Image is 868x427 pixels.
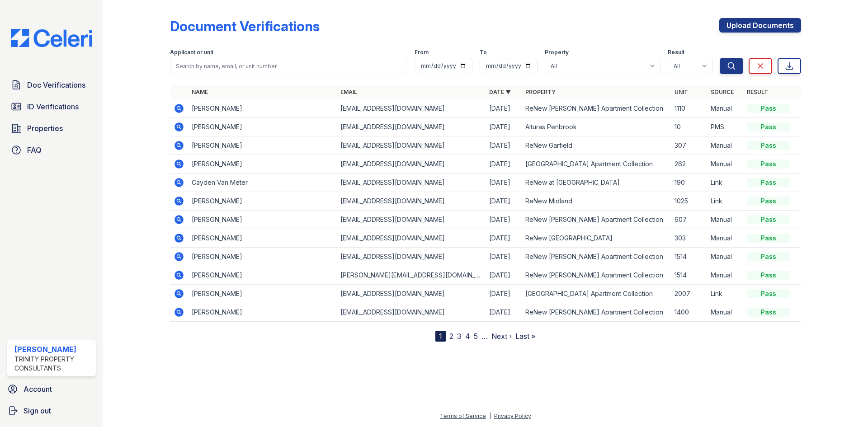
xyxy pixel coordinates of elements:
[192,89,208,95] a: Name
[707,136,743,155] td: Manual
[188,118,337,136] td: [PERSON_NAME]
[170,18,320,34] div: Document Verifications
[170,49,213,56] label: Applicant or unit
[337,136,486,155] td: [EMAIL_ADDRESS][DOMAIN_NAME]
[486,174,522,192] td: [DATE]
[486,136,522,155] td: [DATE]
[522,99,670,118] td: ReNew [PERSON_NAME] Apartment Collection
[435,331,446,342] div: 1
[188,155,337,174] td: [PERSON_NAME]
[515,332,535,341] a: Last »
[747,271,790,280] div: Pass
[747,289,790,298] div: Pass
[747,104,790,113] div: Pass
[707,155,743,174] td: Manual
[486,99,522,118] td: [DATE]
[474,332,478,341] a: 5
[671,136,707,155] td: 307
[486,118,522,136] td: [DATE]
[707,248,743,266] td: Manual
[337,285,486,303] td: [EMAIL_ADDRESS][DOMAIN_NAME]
[522,303,670,322] td: ReNew [PERSON_NAME] Apartment Collection
[188,136,337,155] td: [PERSON_NAME]
[486,266,522,285] td: [DATE]
[486,303,522,322] td: [DATE]
[14,344,92,355] div: [PERSON_NAME]
[337,192,486,211] td: [EMAIL_ADDRESS][DOMAIN_NAME]
[545,49,569,56] label: Property
[522,192,670,211] td: ReNew Midland
[711,89,734,95] a: Source
[337,118,486,136] td: [EMAIL_ADDRESS][DOMAIN_NAME]
[491,332,512,341] a: Next ›
[486,211,522,229] td: [DATE]
[747,215,790,224] div: Pass
[337,99,486,118] td: [EMAIL_ADDRESS][DOMAIN_NAME]
[668,49,684,56] label: Result
[337,155,486,174] td: [EMAIL_ADDRESS][DOMAIN_NAME]
[188,174,337,192] td: Cayden Van Meter
[522,248,670,266] td: ReNew [PERSON_NAME] Apartment Collection
[747,252,790,261] div: Pass
[671,155,707,174] td: 262
[747,89,768,95] a: Result
[24,405,51,416] span: Sign out
[7,141,96,159] a: FAQ
[486,229,522,248] td: [DATE]
[188,211,337,229] td: [PERSON_NAME]
[707,192,743,211] td: Link
[747,308,790,317] div: Pass
[671,266,707,285] td: 1514
[522,174,670,192] td: ReNew at [GEOGRAPHIC_DATA]
[522,229,670,248] td: ReNew [GEOGRAPHIC_DATA]
[449,332,453,341] a: 2
[707,99,743,118] td: Manual
[7,76,96,94] a: Doc Verifications
[747,160,790,169] div: Pass
[747,178,790,187] div: Pass
[486,192,522,211] td: [DATE]
[522,155,670,174] td: [GEOGRAPHIC_DATA] Apartment Collection
[4,402,99,420] a: Sign out
[675,89,688,95] a: Unit
[188,192,337,211] td: [PERSON_NAME]
[522,211,670,229] td: ReNew [PERSON_NAME] Apartment Collection
[707,285,743,303] td: Link
[522,266,670,285] td: ReNew [PERSON_NAME] Apartment Collection
[27,101,79,112] span: ID Verifications
[707,174,743,192] td: Link
[188,229,337,248] td: [PERSON_NAME]
[340,89,357,95] a: Email
[337,248,486,266] td: [EMAIL_ADDRESS][DOMAIN_NAME]
[522,136,670,155] td: ReNew Garfield
[188,303,337,322] td: [PERSON_NAME]
[7,98,96,116] a: ID Verifications
[170,58,407,74] input: Search by name, email, or unit number
[489,413,491,419] div: |
[27,123,63,134] span: Properties
[671,99,707,118] td: 1110
[337,229,486,248] td: [EMAIL_ADDRESS][DOMAIN_NAME]
[7,119,96,137] a: Properties
[188,99,337,118] td: [PERSON_NAME]
[522,285,670,303] td: [GEOGRAPHIC_DATA] Apartment Collection
[747,141,790,150] div: Pass
[671,211,707,229] td: 607
[747,122,790,131] div: Pass
[494,413,531,419] a: Privacy Policy
[707,303,743,322] td: Manual
[480,49,487,56] label: To
[671,229,707,248] td: 303
[747,234,790,243] div: Pass
[525,89,556,95] a: Property
[188,266,337,285] td: [PERSON_NAME]
[24,384,52,394] span: Account
[719,18,801,33] a: Upload Documents
[486,248,522,266] td: [DATE]
[4,380,99,398] a: Account
[486,285,522,303] td: [DATE]
[671,174,707,192] td: 190
[465,332,470,341] a: 4
[188,248,337,266] td: [PERSON_NAME]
